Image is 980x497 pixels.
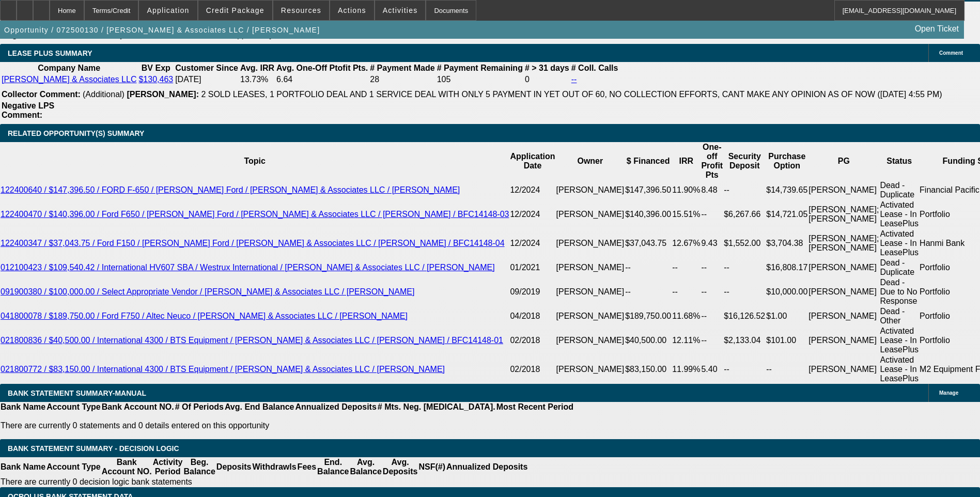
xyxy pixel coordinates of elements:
td: 01/2021 [509,258,555,277]
a: 122400347 / $37,043.75 / Ford F150 / [PERSON_NAME] Ford / [PERSON_NAME] & Associates LLC / [PERSO... [1,239,505,247]
td: -- [701,258,723,277]
th: Account Type [46,402,101,412]
b: Avg. IRR [240,64,274,72]
p: There are currently 0 statements and 0 details entered on this opportunity [1,421,573,430]
td: $1,552.00 [723,229,766,258]
td: 6.64 [276,74,368,85]
td: 11.99% [672,355,701,384]
td: 0 [524,74,570,85]
button: Activities [375,1,426,20]
th: Most Recent Period [496,402,574,412]
td: [PERSON_NAME]; [PERSON_NAME] [808,229,879,258]
td: [PERSON_NAME] [556,229,625,258]
th: Account Type [46,457,101,477]
span: Resources [281,6,321,14]
th: End. Balance [317,457,349,477]
td: Dead - Due to No Response [879,277,919,306]
td: Activated Lease - In LeasePlus [879,326,919,355]
b: # Coll. Calls [571,64,618,72]
th: Application Date [509,142,555,180]
th: Bank Account NO. [101,402,175,412]
td: 28 [369,74,435,85]
a: Open Ticket [911,20,963,38]
td: -- [723,258,766,277]
td: $14,739.65 [766,180,808,200]
span: Opportunity / 072500130 / [PERSON_NAME] & Associates LLC / [PERSON_NAME] [4,26,320,34]
span: Actions [338,6,366,14]
a: 122400640 / $147,396.50 / FORD F-650 / [PERSON_NAME] Ford / [PERSON_NAME] & Associates LLC / [PER... [1,185,460,194]
th: Beg. Balance [183,457,215,477]
th: IRR [672,142,701,180]
b: BV Exp [142,64,170,72]
td: [PERSON_NAME] [556,277,625,306]
th: Status [879,142,919,180]
td: [PERSON_NAME] [556,180,625,200]
th: Owner [556,142,625,180]
th: Security Deposit [723,142,766,180]
button: Application [139,1,197,20]
td: [PERSON_NAME] [808,306,879,326]
td: -- [625,277,672,306]
span: 2 SOLD LEASES, 1 PORTFOLIO DEAL AND 1 SERVICE DEAL WITH ONLY 5 PAYMENT IN YET OUT OF 60, NO COLLE... [201,90,942,99]
td: 12/2024 [509,180,555,200]
th: NSF(#) [418,457,446,477]
td: $16,808.17 [766,258,808,277]
th: Withdrawls [252,457,297,477]
td: Dead - Other [879,306,919,326]
b: Collector Comment: [2,90,81,99]
td: 8.48 [701,180,723,200]
td: -- [766,355,808,384]
td: [DATE] [175,74,239,85]
td: Dead - Duplicate [879,258,919,277]
td: [PERSON_NAME] [808,258,879,277]
td: $40,500.00 [625,326,672,355]
td: [PERSON_NAME] [808,355,879,384]
th: Avg. Deposits [382,457,418,477]
a: 041800078 / $189,750.00 / Ford F750 / Altec Neuco / [PERSON_NAME] & Associates LLC / [PERSON_NAME] [1,312,408,320]
td: [PERSON_NAME] [556,306,625,326]
td: 105 [437,74,523,85]
b: Negative LPS Comment: [2,101,54,119]
td: $3,704.38 [766,229,808,258]
td: 11.68% [672,306,701,326]
td: Activated Lease - In LeasePlus [879,229,919,258]
a: $130,463 [138,75,173,84]
span: (Additional) [83,90,125,99]
td: -- [701,306,723,326]
td: [PERSON_NAME]; [PERSON_NAME] [808,200,879,229]
a: -- [571,75,577,84]
td: $37,043.75 [625,229,672,258]
a: 012100423 / $109,540.42 / International HV607 SBA / Westrux International / [PERSON_NAME] & Assoc... [1,263,495,272]
b: Customer Since [175,64,238,72]
td: [PERSON_NAME] [556,355,625,384]
button: Resources [273,1,329,20]
th: # Mts. Neg. [MEDICAL_DATA]. [377,402,496,412]
b: [PERSON_NAME]: [127,90,199,99]
td: 15.51% [672,200,701,229]
td: 02/2018 [509,326,555,355]
td: $1.00 [766,306,808,326]
td: 09/2019 [509,277,555,306]
span: BANK STATEMENT SUMMARY-MANUAL [8,389,146,397]
th: Avg. End Balance [224,402,295,412]
td: -- [723,277,766,306]
button: Credit Package [198,1,272,20]
span: LEASE PLUS SUMMARY [8,49,92,57]
td: 13.73% [240,74,275,85]
span: Application [147,6,189,14]
th: PG [808,142,879,180]
span: Bank Statement Summary - Decision Logic [8,444,179,453]
span: RELATED OPPORTUNITY(S) SUMMARY [8,129,144,137]
td: 12/2024 [509,229,555,258]
td: [PERSON_NAME] [556,326,625,355]
a: [PERSON_NAME] & Associates LLC [2,75,136,84]
td: [PERSON_NAME] [556,200,625,229]
td: Activated Lease - In LeasePlus [879,355,919,384]
span: Comment [939,50,963,56]
td: 04/2018 [509,306,555,326]
td: 12.11% [672,326,701,355]
td: $16,126.52 [723,306,766,326]
td: $147,396.50 [625,180,672,200]
td: [PERSON_NAME] [808,326,879,355]
span: Manage [939,390,958,396]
